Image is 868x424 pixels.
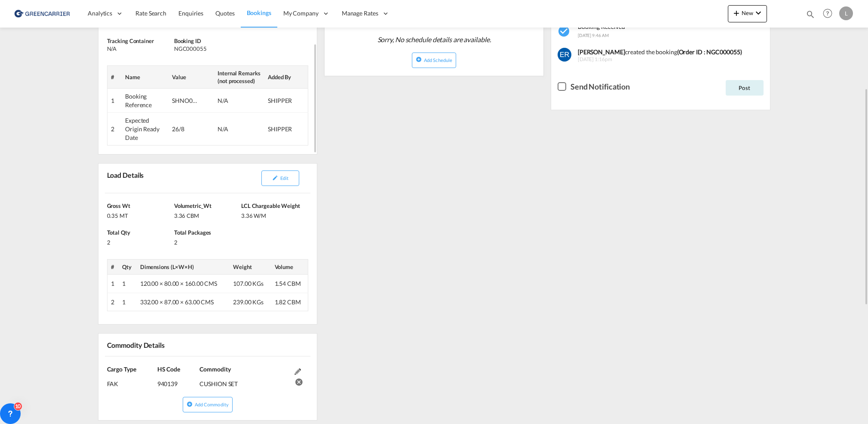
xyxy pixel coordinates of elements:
th: # [107,259,119,274]
span: Quotes [215,9,234,17]
div: Commodity Details [105,337,206,352]
span: Total Qty [107,229,130,236]
div: N/A [218,125,243,133]
div: L [839,6,853,20]
span: Tracking Container [107,37,154,44]
img: e39c37208afe11efa9cb1d7a6ea7d6f5.png [13,4,71,23]
th: Weight [230,259,271,274]
span: 107.00 KGs [233,280,264,287]
div: 0.35 MT [107,210,172,220]
button: Post [726,80,764,96]
div: 940139 [157,373,198,388]
b: [PERSON_NAME] [578,48,625,56]
span: Gross Wt [107,202,130,209]
md-icon: Edit [294,368,301,375]
span: Bookings [247,9,271,16]
th: Internal Remarks (not processed) [214,65,264,88]
td: Expected Origin Ready Date [122,113,169,145]
span: Manage Rates [342,9,378,18]
th: # [107,65,122,88]
img: emHRDgAAAAZJREFUAwCCOtyIFiD0mQAAAABJRU5ErkJggg== [558,48,571,62]
md-icon: icon-cancel [294,377,301,383]
span: 239.00 KGs [233,298,264,306]
button: icon-pencilEdit [261,170,299,186]
th: Volume [271,259,308,274]
td: 1 [119,293,137,311]
th: Added By [264,65,308,88]
div: Help [820,6,839,22]
th: Name [122,65,169,88]
span: My Company [283,9,319,18]
div: Load Details [105,167,147,189]
span: Cargo Type [107,365,136,373]
div: 2 [174,236,239,246]
td: 1 [119,275,137,293]
md-icon: icon-checkbox-marked-circle [558,25,571,38]
span: Analytics [88,9,112,18]
span: Add Schedule [424,57,452,63]
div: N/A [107,45,172,53]
md-checkbox: Checkbox No Ink [558,80,630,92]
div: icon-magnify [806,9,815,22]
div: 26/8 [172,125,198,133]
button: icon-plus-circleAdd Commodity [183,397,233,412]
span: [DATE] 9:46 AM [578,33,609,38]
span: Sorry, No schedule details are available. [374,31,494,48]
md-icon: icon-chevron-down [753,8,764,18]
div: NGC000055 [174,45,239,53]
div: N/A [218,96,243,105]
button: icon-plus-circleAdd Schedule [412,53,456,68]
td: 2 [107,293,119,311]
span: Edit [280,175,288,181]
div: SHNO00075492 [172,96,198,105]
div: Send Notification [570,81,630,92]
td: 1 [107,275,119,293]
span: 120.00 × 80.00 × 160.00 CMS [140,280,217,287]
md-icon: icon-plus-circle [416,56,422,62]
span: Rate Search [135,9,166,17]
div: CUSHION SET [199,373,290,388]
td: 2 [107,113,122,145]
th: Dimensions (L×W×H) [137,259,230,274]
div: created the booking [578,48,757,56]
span: Booking ID [174,37,201,44]
span: Add Commodity [195,402,229,407]
span: [DATE] 1:16pm [578,56,757,63]
button: icon-plus 400-fgNewicon-chevron-down [728,5,767,22]
md-icon: icon-plus 400-fg [731,8,742,18]
span: Help [820,6,835,21]
th: Qty [119,259,137,274]
div: FAK [107,373,157,388]
div: 2 [107,236,172,246]
span: LCL Chargeable Weight [241,202,300,209]
span: 1.82 CBM [275,298,301,306]
md-icon: icon-magnify [806,9,815,19]
td: 1 [107,89,122,113]
span: Commodity [199,365,230,373]
th: Value [169,65,214,88]
span: Total Packages [174,229,212,236]
span: HS Code [157,365,180,373]
md-icon: icon-pencil [272,175,278,181]
div: 3.36 CBM [174,210,239,220]
span: New [731,9,764,16]
span: 332.00 × 87.00 × 63.00 CMS [140,298,214,306]
span: Volumetric_Wt [174,202,212,209]
b: (Order ID : NGC000055) [677,48,742,56]
md-icon: icon-plus-circle [187,401,193,407]
td: SHIPPER [264,113,308,145]
div: 3.36 W/M [241,210,306,220]
span: Enquiries [178,9,203,17]
span: 1.54 CBM [275,280,301,287]
td: Booking Reference [122,89,169,113]
td: SHIPPER [264,89,308,113]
